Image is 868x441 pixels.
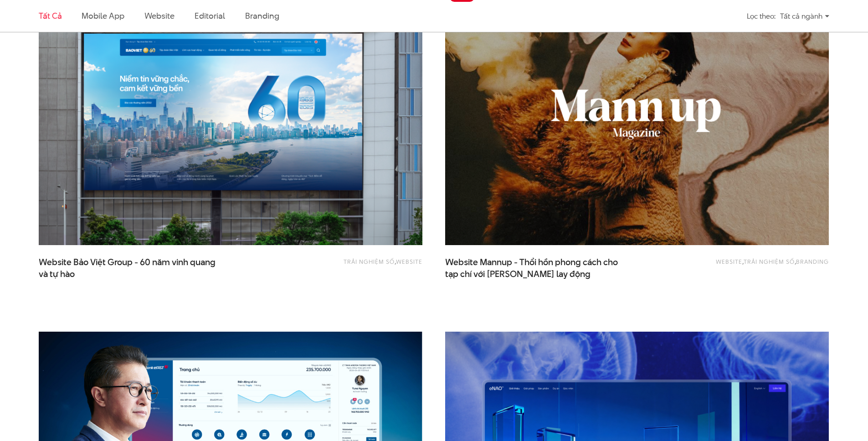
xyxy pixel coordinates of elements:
[675,256,829,275] div: , ,
[195,10,225,21] a: Editorial
[269,256,422,275] div: ,
[445,268,591,280] span: tạp chí với [PERSON_NAME] lay động
[344,257,395,266] a: Trải nghiệm số
[744,257,795,266] a: Trải nghiệm số
[82,10,124,21] a: Mobile app
[445,256,627,279] a: Website Mannup - Thổi hồn phong cách chotạp chí với [PERSON_NAME] lay động
[39,10,62,21] a: Tất cả
[716,257,742,266] a: Website
[39,268,75,280] span: và tự hào
[747,8,776,24] div: Lọc theo:
[396,257,422,266] a: Website
[39,256,221,279] span: Website Bảo Việt Group - 60 năm vinh quang
[39,256,221,279] a: Website Bảo Việt Group - 60 năm vinh quangvà tự hào
[796,257,829,266] a: Branding
[445,256,627,279] span: Website Mannup - Thổi hồn phong cách cho
[245,10,279,21] a: Branding
[780,8,829,24] div: Tất cả ngành
[144,10,175,21] a: Website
